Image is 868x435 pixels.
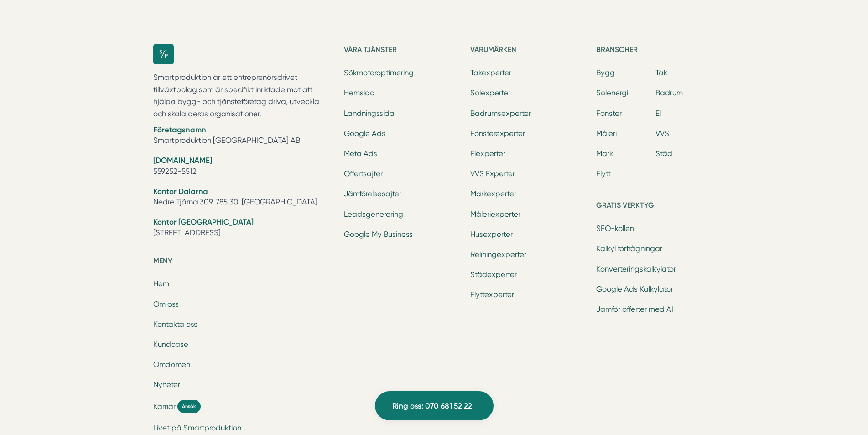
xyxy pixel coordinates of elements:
[470,149,505,158] a: Elexperter
[344,44,463,58] h5: Våra tjänster
[655,89,683,97] a: Badrum
[596,169,611,178] a: Flytt
[344,210,403,219] a: Leadsgenerering
[344,230,413,239] a: Google My Business
[153,217,254,226] strong: Kontor [GEOGRAPHIC_DATA]
[470,189,516,198] a: Markexperter
[344,189,401,198] a: Jämförelsesajter
[596,44,715,58] h5: Branscher
[470,89,510,97] a: Solexperter
[153,187,208,196] strong: Kontor Dalarna
[655,149,672,158] a: Städ
[153,217,333,240] li: [STREET_ADDRESS]
[153,424,241,432] a: Livet på Smartproduktion
[153,380,180,389] a: Nyheter
[153,255,333,270] h5: Meny
[470,129,525,138] a: Fönsterexperter
[470,270,517,279] a: Städexperter
[344,68,414,77] a: Sökmotoroptimering
[153,125,206,134] strong: Företagsnamn
[392,400,472,412] span: Ring oss: 070 681 52 22
[153,340,188,349] a: Kundcase
[596,285,673,293] a: Google Ads Kalkylator
[375,391,494,420] a: Ring oss: 070 681 52 22
[470,68,511,77] a: Takexperter
[470,44,589,58] h5: Varumärken
[344,129,385,138] a: Google Ads
[470,210,520,219] a: Måleriexperter
[596,129,617,138] a: Måleri
[344,149,377,158] a: Meta Ads
[153,186,333,210] li: Nedre Tjärna 309, 785 30, [GEOGRAPHIC_DATA]
[655,68,667,77] a: Tak
[596,305,673,314] a: Jämför offerter med AI
[153,400,333,413] a: Karriär Ansök
[344,109,395,118] a: Landningssida
[470,230,513,239] a: Husexperter
[153,401,176,412] span: Karriär
[596,68,615,77] a: Bygg
[153,279,169,288] a: Hem
[655,109,661,118] a: El
[655,129,669,138] a: VVS
[153,72,333,120] p: Smartproduktion är ett entreprenörsdrivet tillväxtbolag som är specifikt inriktade mot att hjälpa...
[153,320,198,329] a: Kontakta oss
[596,244,662,253] a: Kalkyl förfrågningar
[470,290,514,299] a: Flyttexperter
[344,89,375,97] a: Hemsida
[344,169,383,178] a: Offertsajter
[470,250,526,259] a: Reliningexperter
[153,155,333,178] li: 559252-5512
[470,169,515,178] a: VVS Experter
[596,265,676,273] a: Konverteringskalkylator
[596,149,613,158] a: Mark
[153,156,212,165] strong: [DOMAIN_NAME]
[177,400,201,413] span: Ansök
[153,125,333,148] li: Smartproduktion [GEOGRAPHIC_DATA] AB
[596,89,628,97] a: Solenergi
[470,109,531,118] a: Badrumsexperter
[153,300,179,309] a: Om oss
[153,360,190,369] a: Omdömen
[596,199,715,214] h5: Gratis verktyg
[596,109,622,118] a: Fönster
[596,224,634,233] a: SEO-kollen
